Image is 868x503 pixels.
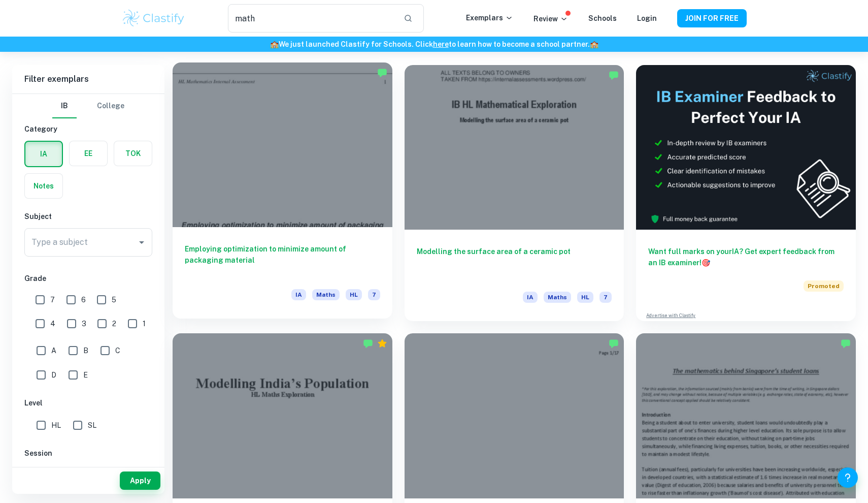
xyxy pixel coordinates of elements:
[51,369,56,381] span: D
[88,420,96,431] span: SL
[115,345,120,356] span: C
[270,40,279,48] span: 🏫
[363,338,373,349] img: Marked
[25,142,62,166] button: IA
[417,246,612,279] h6: Modelling the surface area of a ceramic pot
[83,345,88,356] span: B
[173,65,392,321] a: Employing optimization to minimize amount of packaging materialIAMathsHL7
[24,211,152,222] h6: Subject
[346,289,362,300] span: HL
[24,397,152,408] h6: Level
[588,14,617,22] a: Schools
[609,70,619,80] img: Marked
[466,12,513,23] p: Exemplars
[599,292,612,303] span: 7
[533,13,568,24] p: Review
[804,280,844,292] span: Promoted
[646,312,695,319] a: Advertise with Clastify
[97,94,124,118] button: College
[523,292,538,303] span: IA
[648,246,844,268] h6: Want full marks on your IA ? Get expert feedback from an IB examiner!
[637,14,657,22] a: Login
[590,40,598,48] span: 🏫
[52,94,124,118] div: Filter type choice
[52,94,77,118] button: IB
[51,345,56,356] span: A
[51,420,61,431] span: HL
[291,289,306,300] span: IA
[677,9,747,27] button: JOIN FOR FREE
[112,294,116,305] span: 5
[368,289,380,300] span: 7
[405,65,624,321] a: Modelling the surface area of a ceramic potIAMathsHL7
[377,338,387,349] div: Premium
[24,448,152,459] h6: Session
[121,8,186,28] img: Clastify logo
[120,471,160,490] button: Apply
[25,174,62,198] button: Notes
[2,39,866,50] h6: We just launched Clastify for Schools. Click to learn how to become a school partner.
[12,65,164,93] h6: Filter exemplars
[636,65,856,230] img: Thumbnail
[228,4,395,33] input: Search for any exemplars...
[636,65,856,321] a: Want full marks on yourIA? Get expert feedback from an IB examiner!PromotedAdvertise with Clastify
[81,294,86,305] span: 6
[841,338,851,349] img: Marked
[577,292,593,303] span: HL
[312,289,340,300] span: Maths
[609,338,619,349] img: Marked
[838,467,858,488] button: Help and Feedback
[702,259,710,267] span: 🎯
[112,318,116,329] span: 2
[50,318,55,329] span: 4
[83,369,88,381] span: E
[135,235,149,249] button: Open
[377,68,387,78] img: Marked
[70,141,107,166] button: EE
[544,292,571,303] span: Maths
[433,40,449,48] a: here
[185,243,380,277] h6: Employing optimization to minimize amount of packaging material
[82,318,86,329] span: 3
[50,294,55,305] span: 7
[24,123,152,135] h6: Category
[24,273,152,284] h6: Grade
[143,318,146,329] span: 1
[114,141,152,166] button: TOK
